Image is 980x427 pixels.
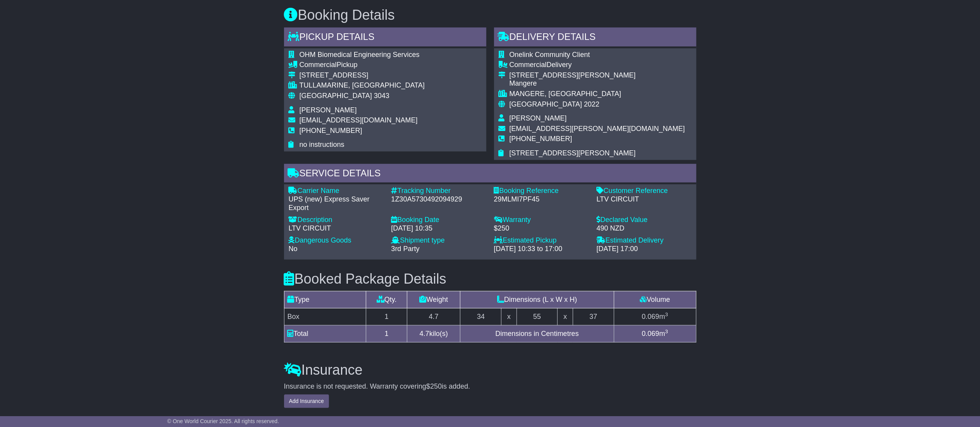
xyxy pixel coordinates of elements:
span: [GEOGRAPHIC_DATA] [510,100,582,108]
span: [PHONE_NUMBER] [300,127,362,134]
sup: 3 [665,312,668,317]
td: Dimensions (L x W x H) [460,291,614,308]
div: TULLAMARINE, [GEOGRAPHIC_DATA] [300,81,425,90]
div: Estimated Delivery [597,236,692,245]
div: Pickup Details [284,28,486,48]
div: Mangere [510,79,685,88]
div: [DATE] 10:33 to 17:00 [494,245,589,253]
div: Service Details [284,164,696,185]
span: [EMAIL_ADDRESS][PERSON_NAME][DOMAIN_NAME] [510,125,685,133]
div: Declared Value [597,216,692,224]
div: Delivery [510,61,685,69]
td: 1 [366,325,407,343]
div: Booking Reference [494,187,589,195]
td: Qty. [366,291,407,308]
span: No [289,245,298,253]
h3: Insurance [284,362,696,378]
td: x [558,308,573,325]
td: Weight [407,291,460,308]
div: LTV CIRCUIT [597,195,692,204]
div: UPS (new) Express Saver Export [289,195,384,212]
span: [GEOGRAPHIC_DATA] [300,92,372,100]
div: 29MLMI7PF45 [494,195,589,204]
td: m [614,325,696,343]
div: Booking Date [391,216,486,224]
td: Type [284,291,366,308]
span: [EMAIL_ADDRESS][DOMAIN_NAME] [300,116,418,124]
span: 0.069 [642,313,659,320]
span: 4.7 [420,330,429,337]
span: $250 [426,382,442,390]
span: 0.069 [642,330,659,337]
div: Delivery Details [494,28,696,48]
td: m [614,308,696,325]
span: 2022 [584,100,599,108]
td: 37 [573,308,614,325]
td: Volume [614,291,696,308]
div: 490 NZD [597,224,692,233]
div: [STREET_ADDRESS] [300,71,425,80]
div: Carrier Name [289,187,384,195]
div: LTV CIRCUIT [289,224,384,233]
h3: Booking Details [284,7,696,23]
td: 34 [460,308,501,325]
td: Box [284,308,366,325]
span: Onelink Community Client [510,51,590,59]
div: [DATE] 17:00 [597,245,692,253]
div: [STREET_ADDRESS][PERSON_NAME] [510,71,685,80]
div: [DATE] 10:35 [391,224,486,233]
td: kilo(s) [407,325,460,343]
div: Shipment type [391,236,486,245]
span: Commercial [300,61,337,69]
td: x [501,308,517,325]
span: OHM Biomedical Engineering Services [300,51,420,59]
div: $250 [494,224,589,233]
td: Total [284,325,366,343]
h3: Booked Package Details [284,271,696,287]
div: Description [289,216,384,224]
div: Warranty [494,216,589,224]
span: [PHONE_NUMBER] [510,135,572,143]
td: 55 [517,308,558,325]
span: © One World Courier 2025. All rights reserved. [167,418,279,424]
div: Pickup [300,61,425,69]
span: [PERSON_NAME] [510,114,567,122]
td: 1 [366,308,407,325]
td: Dimensions in Centimetres [460,325,614,343]
div: Insurance is not requested. Warranty covering is added. [284,382,696,391]
div: Customer Reference [597,187,692,195]
span: no instructions [300,141,344,148]
span: [STREET_ADDRESS][PERSON_NAME] [510,149,636,157]
span: Commercial [510,61,547,69]
div: Tracking Number [391,187,486,195]
div: Estimated Pickup [494,236,589,245]
td: 4.7 [407,308,460,325]
span: 3rd Party [391,245,420,253]
div: MANGERE, [GEOGRAPHIC_DATA] [510,90,685,98]
span: 3043 [374,92,389,100]
span: [PERSON_NAME] [300,106,357,114]
button: Add Insurance [284,394,329,408]
div: Dangerous Goods [289,236,384,245]
sup: 3 [665,329,668,334]
div: 1Z30A5730492094929 [391,195,486,204]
